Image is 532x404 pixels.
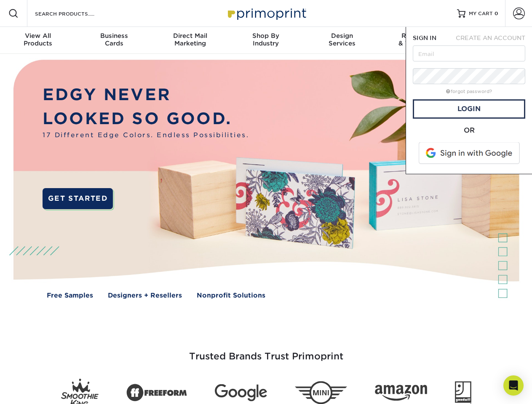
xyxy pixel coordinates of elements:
a: Shop ByIndustry [228,27,304,54]
p: EDGY NEVER [43,83,249,107]
a: forgot password? [446,89,492,94]
span: CREATE AN ACCOUNT [456,35,525,41]
span: Resources [380,32,456,40]
div: OR [413,125,525,136]
a: Direct MailMarketing [152,27,228,54]
div: & Templates [380,32,456,47]
h3: Trusted Brands Trust Primoprint [20,331,513,372]
img: Google [215,384,267,401]
div: Marketing [152,32,228,47]
div: Industry [228,32,304,47]
input: SEARCH PRODUCTS..... [34,8,116,19]
div: Open Intercom Messenger [503,375,524,396]
p: LOOKED SO GOOD. [43,107,249,131]
a: Free Samples [47,291,93,300]
a: BusinessCards [76,27,152,54]
div: Cards [76,32,152,47]
span: 17 Different Edge Colors. Endless Possibilities. [43,130,249,140]
a: GET STARTED [43,188,113,209]
a: DesignServices [304,27,380,54]
span: SIGN IN [413,35,436,41]
span: Direct Mail [152,32,228,40]
a: Nonprofit Solutions [197,291,265,300]
img: Primoprint [224,4,308,22]
div: Services [304,32,380,47]
img: Goodwill [455,381,471,404]
span: Business [76,32,152,40]
a: Login [413,99,525,119]
input: Email [413,45,525,61]
img: Amazon [375,385,427,401]
span: 0 [495,11,498,16]
span: Shop By [228,32,304,40]
a: Designers + Resellers [108,291,182,300]
span: Design [304,32,380,40]
a: Resources& Templates [380,27,456,54]
span: MY CART [469,10,493,17]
